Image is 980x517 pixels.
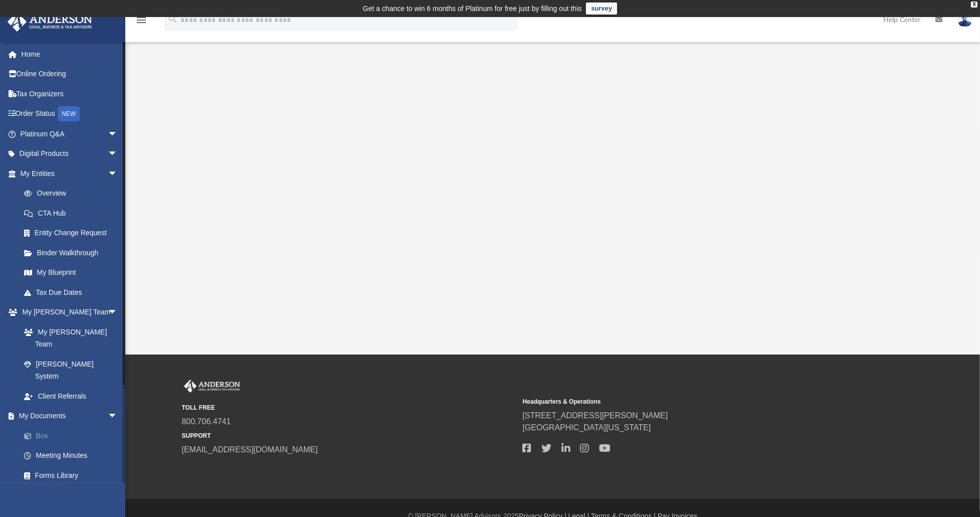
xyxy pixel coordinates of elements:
[14,282,133,302] a: Tax Due Dates
[971,2,977,8] div: close
[14,446,133,466] a: Meeting Minutes
[14,243,133,263] a: Binder Walkthrough
[14,386,128,406] a: Client Referrals
[108,302,128,323] span: arrow_drop_down
[182,403,516,412] small: TOLL FREE
[523,411,668,420] a: [STREET_ADDRESS][PERSON_NAME]
[135,19,147,26] a: menu
[14,426,133,446] a: Box
[523,397,857,406] small: Headquarters & Operations
[58,106,80,121] div: NEW
[7,163,133,184] a: My Entitiesarrow_drop_down
[14,354,128,386] a: [PERSON_NAME] System
[135,14,147,26] i: menu
[7,44,133,64] a: Home
[108,406,128,427] span: arrow_drop_down
[14,322,123,354] a: My [PERSON_NAME] Team
[586,3,617,15] a: survey
[7,144,133,164] a: Digital Productsarrow_drop_down
[363,3,582,15] div: Get a chance to win 6 months of Platinum for free just by filling out this
[182,417,231,426] a: 800.706.4741
[182,431,516,440] small: SUPPORT
[5,12,95,32] img: Anderson Advisors Platinum Portal
[182,445,318,454] a: [EMAIL_ADDRESS][DOMAIN_NAME]
[14,263,128,283] a: My Blueprint
[7,84,133,104] a: Tax Organizers
[182,380,242,393] img: Anderson Advisors Platinum Portal
[108,124,128,144] span: arrow_drop_down
[7,104,133,124] a: Order StatusNEW
[108,144,128,164] span: arrow_drop_down
[7,302,128,322] a: My [PERSON_NAME] Teamarrow_drop_down
[14,223,133,243] a: Entity Change Request
[167,14,178,25] i: search
[523,423,651,432] a: [GEOGRAPHIC_DATA][US_STATE]
[14,465,128,485] a: Forms Library
[7,64,133,84] a: Online Ordering
[108,163,128,184] span: arrow_drop_down
[7,406,133,426] a: My Documentsarrow_drop_down
[957,13,972,27] img: User Pic
[14,203,133,223] a: CTA Hub
[14,184,133,204] a: Overview
[7,124,133,144] a: Platinum Q&Aarrow_drop_down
